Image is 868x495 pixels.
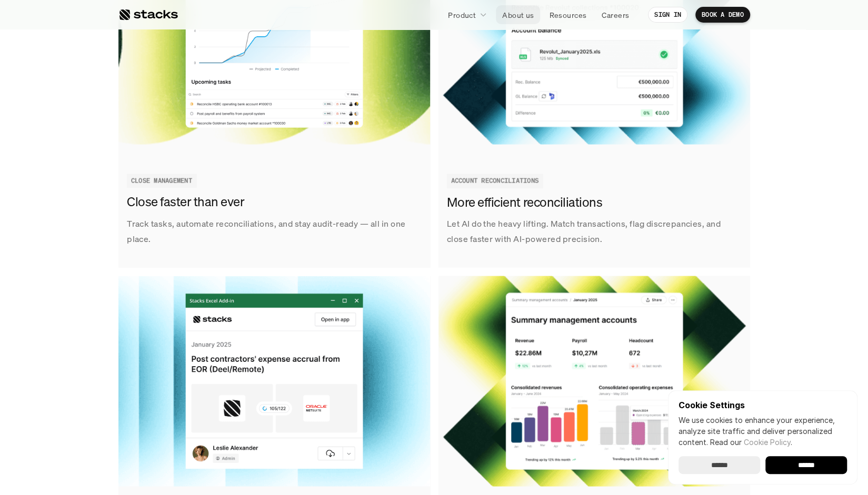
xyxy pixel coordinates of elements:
[679,415,847,448] p: We use cookies to enhance your experience, analyze site traffic and deliver personalized content.
[654,11,681,18] p: SIGN IN
[447,194,736,211] h3: More efficient reconciliations
[502,9,534,21] p: About us
[602,9,629,21] p: Careers
[744,438,791,447] a: Cookie Policy
[595,5,635,24] a: Careers
[496,5,540,24] a: About us
[549,9,586,21] p: Resources
[124,244,171,251] a: Privacy Policy
[710,438,792,447] span: Read our .
[451,177,539,185] h2: ACCOUNT RECONCILIATIONS
[679,401,847,409] p: Cookie Settings
[131,177,192,185] h2: CLOSE MANAGEMENT
[127,216,422,247] p: Track tasks, automate reconciliations, and stay audit-ready — all in one place.
[695,7,750,23] a: BOOK A DEMO
[702,11,744,18] p: BOOK A DEMO
[448,9,476,21] p: Product
[543,5,593,24] a: Resources
[447,216,742,247] p: Let AI do the heavy lifting. Match transactions, flag discrepancies, and close faster with AI-pow...
[127,194,416,211] h3: Close faster than ever
[648,7,687,23] a: SIGN IN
